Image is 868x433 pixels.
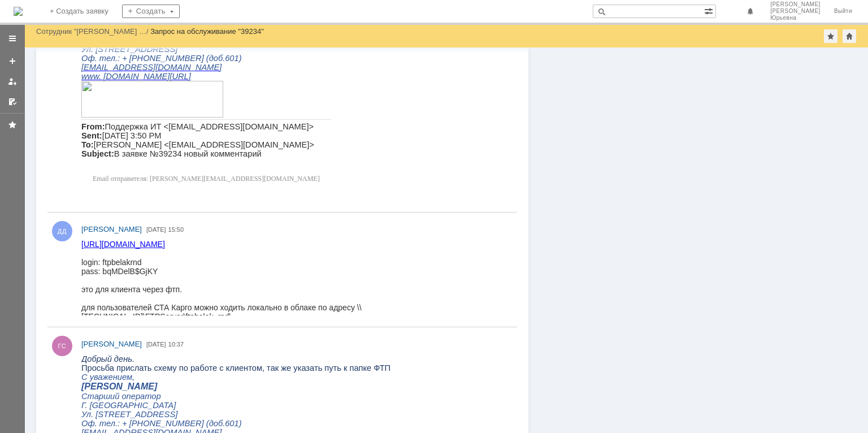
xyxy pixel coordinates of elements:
[23,45,293,54] span: Акты МХ подписываем по ЭДО. Так же настроить через поддержку.
[14,7,23,16] a: Перейти на домашнюю страницу
[512,314,528,323] span: FTP
[23,404,319,413] span: Доверенности: должны дать нам доверенность на право их подписывать.
[168,226,184,233] span: 15:50
[23,395,676,404] span: Количество заказов - до 20 заявок в день, и не более 150 срок (все, что более 150 строк в день, с...
[146,341,166,348] span: [DATE]
[770,1,821,8] span: [PERSON_NAME]
[81,340,142,348] span: [PERSON_NAME]
[212,350,316,359] b: 1 паллет=1 грузоместо.
[23,350,316,359] span: Хранение расчитывается в паллетах, поэтому
[23,314,512,323] span: Заявки передаются по обмену: необходимо написать письмо на поддержку чтобы все настроили и сделал...
[770,15,821,21] span: Юрьевна
[36,27,146,36] a: Сотрудник "[PERSON_NAME] …
[150,27,264,36] div: Запрос на обслуживание "39234"
[116,45,132,54] span: FTP
[23,54,441,63] span: При приеме учитывается номер партии – как я понимаю передается номер так же по обмену в задании.
[132,45,396,54] span: , т.к. документы для печати клиенты так же выкладывает туда.
[23,341,441,350] span: При приеме учитывается номер партии – как я понимаю передается номер так же по обмену в задании.
[11,185,238,193] span: Email отправителя: [PERSON_NAME][EMAIL_ADDRESS][DOMAIN_NAME]
[3,52,21,70] a: Создать заявку
[23,368,473,377] span: После заведения клиента в системе настрою услуги, которые необходимо фиксировать при приеме и отг...
[23,377,650,395] span: Работы, выполняемые с 18:00 до 09:00, с [DATE] по [DATE], и в выходные и праздничные дни будет пр...
[580,395,642,404] b: комплектации
[512,27,528,36] span: FTP
[14,7,23,16] img: logo
[11,197,238,205] span: Email отправителя: [PERSON_NAME][EMAIL_ADDRESS][DOMAIN_NAME]
[23,27,642,45] span: , т.к. документы для печати клиенты так же выкладывает туда.
[81,225,142,233] span: [PERSON_NAME]
[168,341,184,348] span: 10:37
[81,224,142,235] a: [PERSON_NAME]
[11,177,238,185] span: Email отправителя: [PERSON_NAME][EMAIL_ADDRESS][DOMAIN_NAME]
[770,8,821,15] span: [PERSON_NAME]
[36,27,150,36] div: /
[23,36,416,54] span: Заявки передаются по обмену: необходимо написать письмо на поддержку чтобы все настроили и сделал...
[23,359,607,368] span: Приход и отгрузка может быть как на паллетах так и внавал. Позже сообщу какие типы ГМ используем,...
[11,176,238,184] span: Email отправителя: [PERSON_NAME][EMAIL_ADDRESS][DOMAIN_NAME]
[3,72,21,90] a: Мои заявки
[146,226,166,233] span: [DATE]
[3,93,21,111] a: Мои согласования
[81,339,142,350] a: [PERSON_NAME]
[704,5,715,16] span: Расширенный поиск
[23,27,512,36] span: Заявки передаются по обмену: необходимо написать письмо на поддержку чтобы все настроили и сделал...
[11,222,238,230] span: Email отправителя: [PERSON_NAME][EMAIL_ADDRESS][DOMAIN_NAME]
[843,29,856,43] div: Сделать домашней страницей
[122,5,180,18] div: Создать
[23,332,293,341] span: Акты МХ подписываем по ЭДО. Так же настроить через поддержку.
[23,314,642,332] span: , т.к. документы для печати клиенты так же выкладывает туда.
[824,29,837,43] div: Добавить в избранное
